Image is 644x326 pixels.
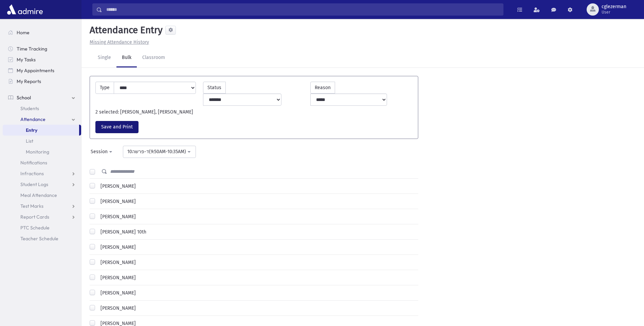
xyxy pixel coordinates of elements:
a: Home [3,27,81,38]
u: Missing Attendance History [90,39,149,45]
a: Test Marks [3,201,81,211]
span: Infractions [20,170,44,177]
span: Entry [26,127,37,133]
a: Missing Attendance History [87,39,149,45]
span: Student Logs [20,181,48,187]
label: [PERSON_NAME] [98,259,136,266]
label: [PERSON_NAME] [98,305,136,312]
a: My Reports [3,76,81,87]
label: Status [203,82,226,94]
a: Report Cards [3,211,81,222]
label: [PERSON_NAME] [98,183,136,190]
button: Save and Print [95,121,139,133]
div: 10ד-פרשה(9:50AM-10:35AM) [127,148,186,155]
a: Notifications [3,157,81,168]
img: AdmirePro [5,3,44,16]
a: Time Tracking [3,43,81,54]
a: My Appointments [3,65,81,76]
span: User [602,9,626,15]
a: School [3,92,81,103]
label: [PERSON_NAME] [98,289,136,297]
label: [PERSON_NAME] [98,244,136,251]
div: Session [91,148,108,155]
span: School [17,95,31,101]
span: PTC Schedule [20,225,50,231]
span: My Tasks [17,57,36,63]
a: Students [3,103,81,114]
span: My Appointments [17,67,54,74]
label: [PERSON_NAME] 10th [98,228,146,236]
a: Classroom [137,48,170,67]
a: Single [92,48,116,67]
span: Report Cards [20,214,49,220]
span: List [26,138,33,144]
a: Monitoring [3,146,81,157]
span: Teacher Schedule [20,236,58,242]
button: 10ד-פרשה(9:50AM-10:35AM) [123,146,196,158]
label: [PERSON_NAME] [98,198,136,205]
span: Time Tracking [17,46,47,52]
label: Reason [310,82,335,94]
a: Attendance [3,114,81,125]
a: Bulk [116,48,137,67]
input: Search [102,3,503,16]
span: Meal Attendance [20,192,57,198]
label: Type [95,82,114,94]
a: PTC Schedule [3,222,81,233]
button: Session [86,146,117,158]
a: Entry [3,125,79,136]
h5: Attendance Entry [87,24,163,36]
span: Test Marks [20,203,43,209]
a: Infractions [3,168,81,179]
label: [PERSON_NAME] [98,213,136,220]
div: 2 selected: [PERSON_NAME], [PERSON_NAME] [92,108,416,116]
span: Monitoring [26,149,49,155]
a: Teacher Schedule [3,233,81,244]
span: cglezerman [602,4,626,9]
span: Attendance [20,116,45,122]
span: Students [20,105,39,111]
span: Notifications [20,160,47,166]
a: Student Logs [3,179,81,190]
a: Meal Attendance [3,190,81,201]
a: My Tasks [3,54,81,65]
span: My Reports [17,78,41,84]
a: List [3,136,81,146]
span: Home [17,29,30,36]
label: [PERSON_NAME] [98,274,136,281]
